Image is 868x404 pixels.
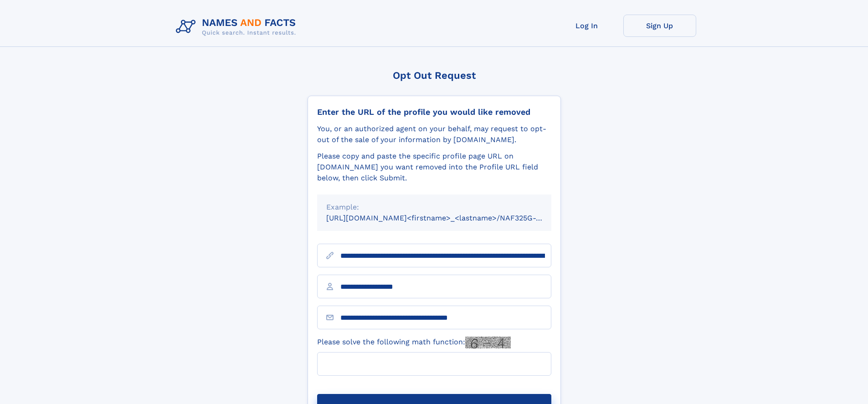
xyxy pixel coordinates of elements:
[317,107,551,117] div: Enter the URL of the profile you would like removed
[623,15,696,37] a: Sign Up
[317,123,551,145] div: You, or an authorized agent on your behalf, may request to opt-out of the sale of your informatio...
[317,337,511,348] label: Please solve the following math function:
[308,70,561,81] div: Opt Out Request
[550,15,623,37] a: Log In
[317,151,551,184] div: Please copy and paste the specific profile page URL on [DOMAIN_NAME] you want removed into the Pr...
[326,214,569,222] small: [URL][DOMAIN_NAME]<firstname>_<lastname>/NAF325G-xxxxxxxx
[326,202,542,213] div: Example:
[172,15,303,39] img: Logo Names and Facts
